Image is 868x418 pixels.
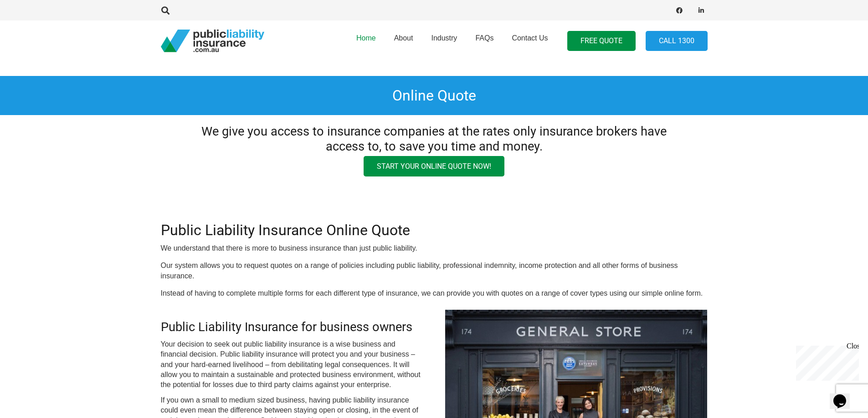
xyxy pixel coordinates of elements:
[385,18,422,64] a: About
[161,340,421,389] span: Your decision to seek out public liability insurance is a wise business and financial decision. P...
[161,261,708,281] p: Our system allows you to request quotes on a range of policies including public liability, profes...
[646,31,708,51] a: Call 1300
[161,288,708,298] p: Instead of having to complete multiple forms for each different type of insurance, we can provide...
[695,4,708,17] a: LinkedIn
[157,6,175,15] a: Search
[512,34,548,42] span: Contact Us
[567,31,636,51] a: FREE QUOTE
[431,34,457,42] span: Industry
[161,320,423,335] h3: Public Liability Insurance for business owners
[466,18,503,64] a: FAQs
[161,222,708,239] h2: Public Liability Insurance Online Quote
[356,34,376,42] span: Home
[4,4,63,66] div: Chat live with an agent now!Close
[182,124,686,154] h3: We give you access to insurance companies at the rates only insurance brokers have access to, to ...
[792,342,859,381] iframe: chat widget
[161,30,264,52] a: pli_logotransparent
[394,34,413,42] span: About
[422,18,466,64] a: Industry
[161,243,708,253] p: We understand that there is more to business insurance than just public liability.
[503,18,557,64] a: Contact Us
[364,156,504,176] a: Start your online quote now!
[830,382,859,409] iframe: chat widget
[347,18,385,64] a: Home
[475,34,493,42] span: FAQs
[673,4,686,17] a: Facebook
